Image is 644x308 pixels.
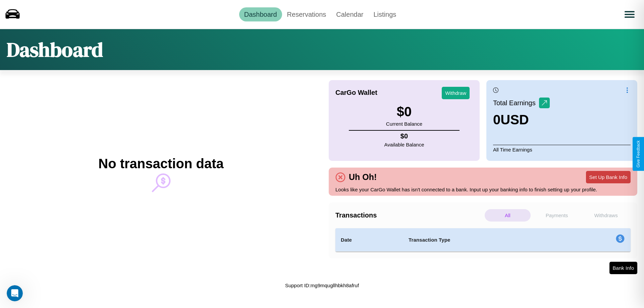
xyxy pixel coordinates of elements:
[609,262,637,274] button: Bank Info
[7,285,23,301] iframe: Intercom live chat
[583,209,629,222] p: Withdraws
[335,211,483,219] h4: Transactions
[335,228,631,252] table: simple table
[586,171,631,183] button: Set Up Bank Info
[493,112,550,127] h3: 0 USD
[384,132,424,140] h4: $ 0
[335,89,377,97] h4: CarGo Wallet
[341,236,398,244] h4: Date
[368,7,401,21] a: Listings
[386,119,422,128] p: Current Balance
[345,172,380,182] h4: Uh Oh!
[620,5,639,24] button: Open menu
[7,36,103,63] h1: Dashboard
[409,236,561,244] h4: Transaction Type
[493,145,631,154] p: All Time Earnings
[384,140,424,149] p: Available Balance
[442,87,470,99] button: Withdraw
[285,281,359,290] p: Support ID: mg9mqugllhbkh8afruf
[331,7,368,21] a: Calendar
[485,209,531,222] p: All
[335,185,631,194] p: Looks like your CarGo Wallet has isn't connected to a bank. Input up your banking info to finish ...
[239,7,282,21] a: Dashboard
[636,140,641,168] div: Give Feedback
[386,104,422,119] h3: $ 0
[493,97,539,109] p: Total Earnings
[98,156,223,171] h2: No transaction data
[534,209,580,222] p: Payments
[282,7,331,21] a: Reservations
